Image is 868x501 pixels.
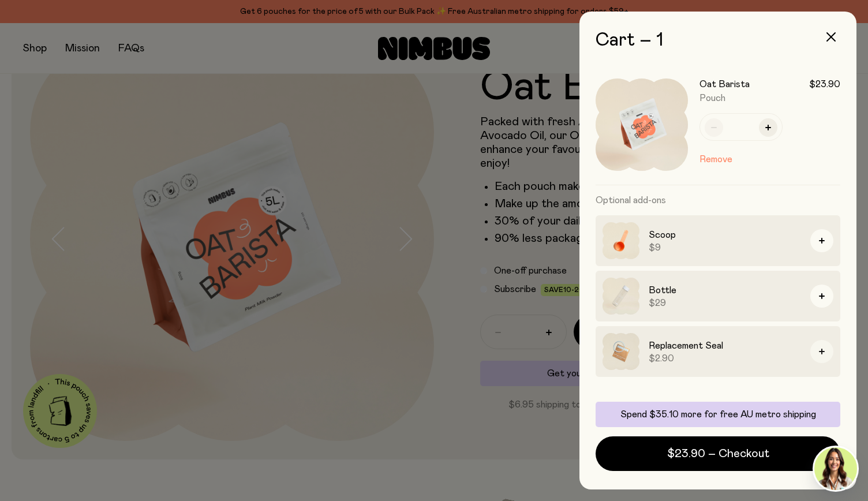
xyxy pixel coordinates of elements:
[667,446,769,462] span: $23.90 – Checkout
[649,297,801,309] span: $29
[814,447,857,490] img: agent
[596,185,840,215] h3: Optional add-ons
[596,30,840,51] h2: Cart – 1
[603,409,833,420] p: Spend $35.10 more for free AU metro shipping
[649,242,801,253] span: $9
[649,353,801,364] span: $2.90
[699,152,732,166] button: Remove
[809,78,840,90] span: $23.90
[649,228,801,242] h3: Scoop
[699,94,725,103] span: Pouch
[649,339,801,353] h3: Replacement Seal
[649,283,801,297] h3: Bottle
[699,78,750,90] h3: Oat Barista
[596,436,840,471] button: $23.90 – Checkout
